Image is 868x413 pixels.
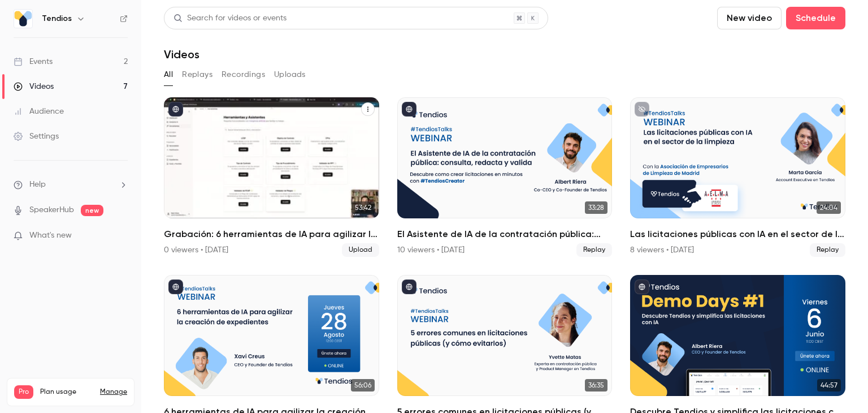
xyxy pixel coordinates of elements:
li: El Asistente de IA de la contratación pública: consulta, redacta y valida. [397,97,613,257]
div: Audience [14,106,64,117]
span: Pro [14,385,33,399]
li: Las licitaciones públicas con IA en el sector de la limpieza [630,97,845,257]
button: published [402,279,416,294]
button: published [168,102,183,117]
button: unpublished [635,102,649,117]
span: Plan usage [40,388,93,397]
span: Help [29,179,46,191]
div: Events [14,56,53,67]
span: Replay [810,243,845,257]
h6: Tendios [42,13,72,24]
div: 10 viewers • [DATE] [397,244,465,256]
span: Replay [576,243,612,257]
li: Grabación: 6 herramientas de IA para agilizar la creación de expedientes [164,97,379,257]
span: 33:28 [585,201,607,214]
button: Replays [182,66,212,84]
span: Upload [342,243,379,257]
span: 36:35 [585,379,607,392]
iframe: Noticeable Trigger [114,231,128,241]
h1: Videos [164,48,199,61]
span: new [81,205,103,216]
button: Schedule [786,7,845,29]
a: SpeakerHub [29,204,74,216]
h2: El Asistente de IA de la contratación pública: consulta, redacta y valida. [397,227,613,241]
button: All [164,66,173,84]
h2: Grabación: 6 herramientas de IA para agilizar la creación de expedientes [164,227,379,241]
span: 24:04 [817,201,841,214]
img: Tendios [14,10,32,28]
button: Recordings [222,66,265,84]
button: New video [717,7,782,29]
a: 53:42Grabación: 6 herramientas de IA para agilizar la creación de expedientes0 viewers • [DATE]Up... [164,97,379,257]
a: Manage [100,388,127,397]
button: Uploads [274,66,306,84]
li: help-dropdown-opener [14,179,128,191]
h2: Las licitaciones públicas con IA en el sector de la limpieza [630,227,845,241]
span: 53:42 [351,201,375,214]
button: published [168,279,183,294]
div: 8 viewers • [DATE] [630,244,694,256]
a: 33:28El Asistente de IA de la contratación pública: consulta, redacta y valida.10 viewers • [DATE... [397,97,613,257]
div: Settings [14,131,59,142]
span: What's new [29,230,72,242]
div: Videos [14,81,54,92]
section: Videos [164,7,845,406]
button: published [402,102,416,117]
span: 44:57 [817,379,841,392]
a: 24:04Las licitaciones públicas con IA en el sector de la limpieza8 viewers • [DATE]Replay [630,97,845,257]
div: 0 viewers • [DATE] [164,244,228,256]
span: 56:06 [351,379,375,392]
div: Search for videos or events [173,12,287,24]
button: published [635,279,649,294]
